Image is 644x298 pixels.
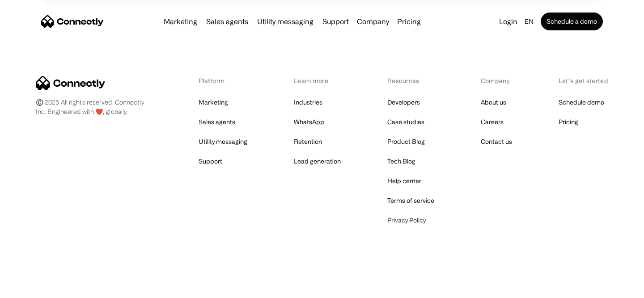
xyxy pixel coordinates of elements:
[559,76,608,85] div: Let’s get started
[294,76,341,85] div: Learn more
[294,155,341,168] a: Lead generation
[354,15,392,28] div: Company
[203,18,252,25] a: Sales agents
[387,194,434,207] a: Terms of service
[199,96,228,109] a: Marketing
[319,18,352,25] a: Support
[481,116,504,128] a: Careers
[481,76,512,85] div: Company
[394,18,424,25] a: Pricing
[559,96,604,109] a: Schedule demo
[387,96,420,109] a: Developers
[559,116,578,128] a: Pricing
[387,135,425,148] a: Product Blog
[387,116,424,128] a: Case studies
[9,281,54,295] aside: Language selected: English
[41,15,104,28] a: home
[199,135,247,148] a: Utility messaging
[357,15,389,28] div: Company
[521,15,539,28] div: en
[387,214,426,227] a: Privacy Policy
[387,175,421,187] a: Help center
[18,282,54,295] ul: Language list
[387,155,415,168] a: Tech Blog
[481,135,512,148] a: Contact us
[387,76,434,85] div: Resources
[525,15,534,28] div: en
[199,116,235,128] a: Sales agents
[160,18,201,25] a: Marketing
[254,18,317,25] a: Utility messaging
[199,155,222,168] a: Support
[541,13,603,30] a: Schedule a demo
[294,96,322,109] a: Industries
[481,96,506,109] a: About us
[294,135,322,148] a: Retention
[199,76,247,85] div: Platform
[496,15,521,28] a: Login
[294,116,324,128] a: WhatsApp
